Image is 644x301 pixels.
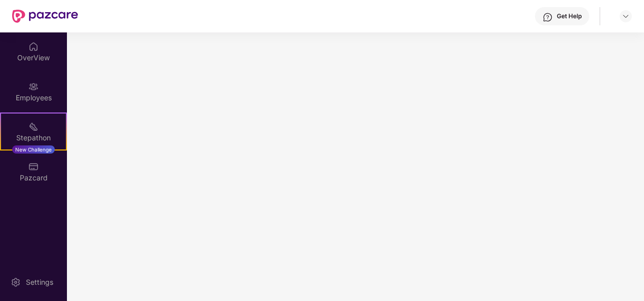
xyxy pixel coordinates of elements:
[12,10,78,23] img: New Pazcare Logo
[28,122,39,132] img: svg+xml;base64,PHN2ZyB4bWxucz0iaHR0cDovL3d3dy53My5vcmcvMjAwMC9zdmciIHdpZHRoPSIyMSIgaGVpZ2h0PSIyMC...
[23,277,56,287] div: Settings
[12,145,55,154] div: New Challenge
[1,133,66,143] div: Stepathon
[28,42,39,52] img: svg+xml;base64,PHN2ZyBpZD0iSG9tZSIgeG1sbnM9Imh0dHA6Ly93d3cudzMub3JnLzIwMDAvc3ZnIiB3aWR0aD0iMjAiIG...
[543,12,553,22] img: svg+xml;base64,PHN2ZyBpZD0iSGVscC0zMngzMiIgeG1sbnM9Imh0dHA6Ly93d3cudzMub3JnLzIwMDAvc3ZnIiB3aWR0aD...
[28,82,39,92] img: svg+xml;base64,PHN2ZyBpZD0iRW1wbG95ZWVzIiB4bWxucz0iaHR0cDovL3d3dy53My5vcmcvMjAwMC9zdmciIHdpZHRoPS...
[28,162,39,172] img: svg+xml;base64,PHN2ZyBpZD0iUGF6Y2FyZCIgeG1sbnM9Imh0dHA6Ly93d3cudzMub3JnLzIwMDAvc3ZnIiB3aWR0aD0iMj...
[557,12,582,20] div: Get Help
[11,277,21,287] img: svg+xml;base64,PHN2ZyBpZD0iU2V0dGluZy0yMHgyMCIgeG1sbnM9Imh0dHA6Ly93d3cudzMub3JnLzIwMDAvc3ZnIiB3aW...
[622,12,630,20] img: svg+xml;base64,PHN2ZyBpZD0iRHJvcGRvd24tMzJ4MzIiIHhtbG5zPSJodHRwOi8vd3d3LnczLm9yZy8yMDAwL3N2ZyIgd2...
